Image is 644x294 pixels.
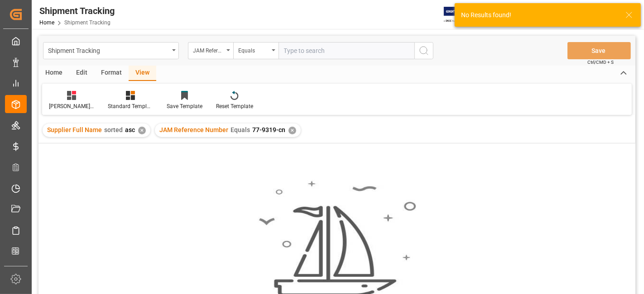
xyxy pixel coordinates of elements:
div: Shipment Tracking [39,4,115,18]
span: Ctrl/CMD + S [587,59,614,66]
div: View [129,66,156,81]
button: Save [567,42,631,59]
div: Shipment Tracking [48,44,169,56]
div: JAM Reference Number [193,44,224,55]
div: Reset Template [216,102,253,110]
div: Save Template [167,102,202,110]
span: sorted [104,126,123,133]
span: Equals [231,126,250,133]
div: Edit [69,66,94,81]
div: ✕ [138,127,146,134]
span: JAM Reference Number [159,126,228,133]
div: Equals [238,44,269,55]
div: No Results found! [461,10,617,20]
div: [PERSON_NAME]'s tracking all # _5 [49,102,94,110]
div: Format [94,66,129,81]
button: open menu [188,42,233,59]
img: Exertis%20JAM%20-%20Email%20Logo.jpg_1722504956.jpg [444,7,475,23]
span: asc [125,126,135,133]
button: open menu [43,42,179,59]
div: Home [38,66,69,81]
input: Type to search [279,42,414,59]
span: 77-9319-cn [252,126,285,133]
div: ✕ [288,127,296,134]
div: Standard Templates [108,102,153,110]
button: open menu [233,42,279,59]
button: search button [414,42,433,59]
a: Home [39,19,54,26]
span: Supplier Full Name [47,126,102,133]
